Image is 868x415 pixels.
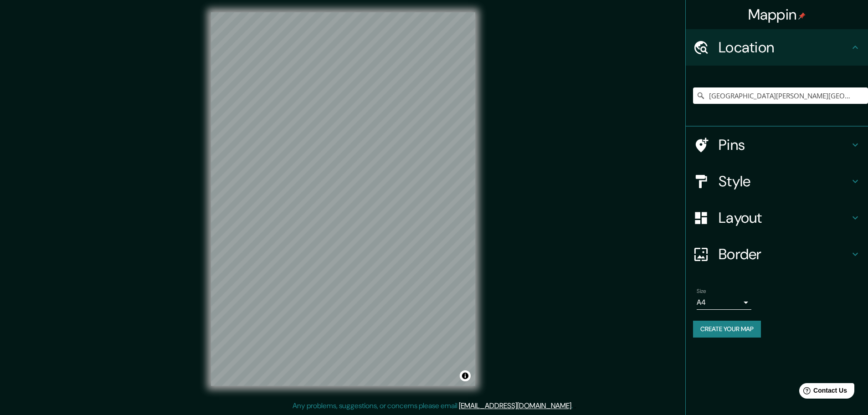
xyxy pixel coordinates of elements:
[787,379,858,405] iframe: Help widget launcher
[719,209,850,227] h4: Layout
[693,321,761,338] button: Create your map
[574,400,576,411] div: .
[719,38,850,56] h4: Location
[211,12,475,386] canvas: Map
[686,200,868,236] div: Layout
[686,29,868,66] div: Location
[686,127,868,163] div: Pins
[293,400,573,411] p: Any problems, suggestions, or concerns please email .
[719,136,850,154] h4: Pins
[686,163,868,200] div: Style
[460,370,471,381] button: Toggle attribution
[573,400,574,411] div: .
[459,401,571,410] a: [EMAIL_ADDRESS][DOMAIN_NAME]
[697,287,706,295] label: Size
[693,87,868,104] input: Pick your city or area
[697,295,751,310] div: A4
[798,12,806,20] img: pin-icon.png
[748,5,806,24] h4: Mappin
[719,172,850,190] h4: Style
[686,236,868,272] div: Border
[719,245,850,263] h4: Border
